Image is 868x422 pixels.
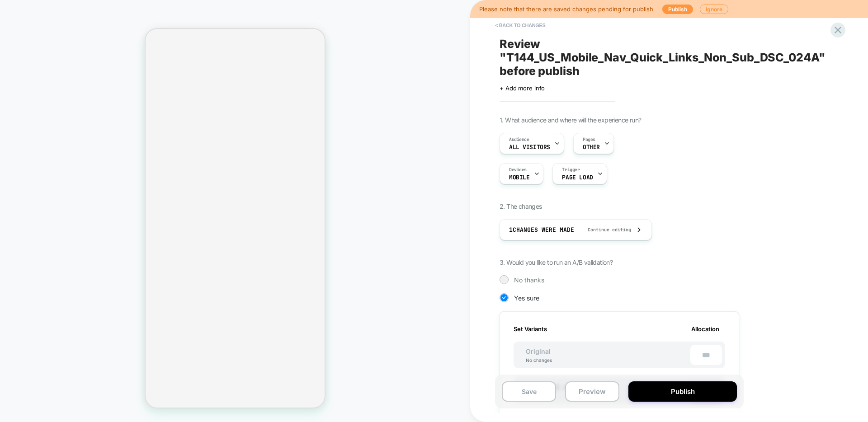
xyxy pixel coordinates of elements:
button: Save [502,381,556,402]
button: Publish [628,381,737,402]
button: Ignore [700,5,728,14]
span: No thanks [514,276,544,284]
span: Devices [509,167,527,173]
span: MOBILE [509,174,529,181]
span: Audience [509,136,529,143]
button: Publish [662,5,693,14]
span: 2. The changes [500,202,542,210]
div: No changes [517,357,561,363]
span: Yes sure [514,294,539,302]
button: < Back to changes [491,18,550,33]
span: Original [517,347,560,355]
span: 1 Changes were made [509,226,574,234]
span: Trigger [562,167,580,173]
span: Pages [583,136,595,143]
span: + Add more info [500,84,545,92]
span: Page Load [562,174,593,181]
span: All Visitors [509,144,550,150]
span: Continue editing [579,227,631,233]
span: 1. What audience and where will the experience run? [500,116,641,124]
span: Allocation [691,325,719,333]
span: Set Variants [514,325,547,333]
button: Preview [565,381,619,402]
span: OTHER [583,144,600,150]
span: Review " T144_US_Mobile_Nav_Quick_Links_Non_Sub_DSC_024A " before publish [500,37,830,78]
span: 3. Would you like to run an A/B validation? [500,258,613,266]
